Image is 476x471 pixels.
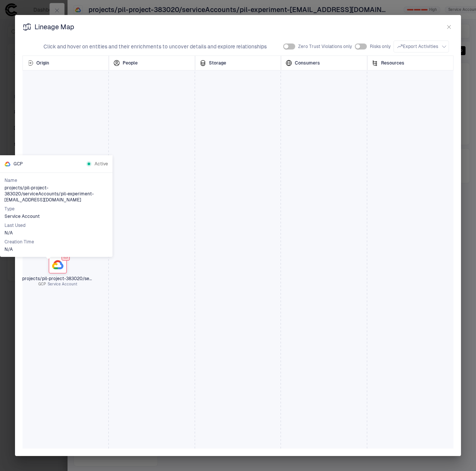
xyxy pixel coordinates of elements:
span: Storage [209,60,226,66]
span: Risks only [370,43,390,49]
span: N/A [5,246,108,252]
span: Last Used [5,222,108,228]
div: The consumers using the identity [281,55,367,70]
span: Creation Time [5,239,108,245]
span: Service Account [5,213,108,219]
span: Consumers [295,60,320,66]
span: Zero Trust Violations only [298,43,352,49]
span: GCP [14,161,23,167]
div: The storage location where the identity is stored [195,55,281,70]
span: Click and hover on entities and their enrichments to uncover details and explore relationships [44,43,267,50]
span: Active [95,161,108,167]
button: Export Activities [393,40,449,52]
span: Name [5,177,108,183]
div: The users and service accounts managing the identity [109,55,195,70]
span: N/A [5,230,108,236]
div: The source where the identity was created [23,55,109,70]
span: projects/pil-project-383020/serviceAccounts/pil-experiment-[EMAIL_ADDRESS][DOMAIN_NAME] [22,276,93,282]
span: Service Account [48,282,77,287]
span: People [123,60,138,66]
span: projects/pil-project-383020/serviceAccounts/pil-experiment-[EMAIL_ADDRESS][DOMAIN_NAME] [5,185,108,203]
div: The resources accessed or granted by the identity [367,55,453,70]
span: Origin [36,60,49,66]
span: Type [5,206,108,212]
span: Lineage Map [35,22,74,31]
span: GCP [38,282,46,287]
span: Resources [381,60,404,66]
